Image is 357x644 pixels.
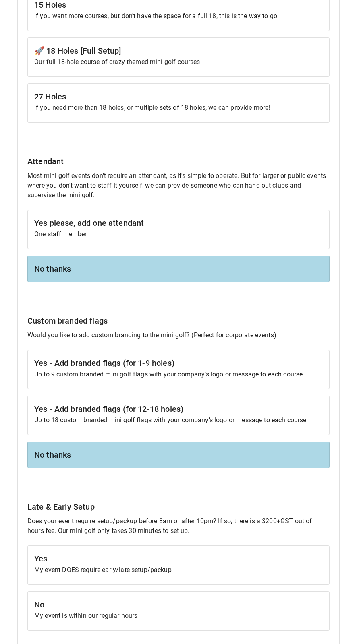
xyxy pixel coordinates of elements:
h6: Attendant [27,155,330,168]
p: Does your event require setup/packup before 8am or after 10pm? If so, there is a $200+GST out of ... [27,516,330,536]
p: If you need more than 18 holes, or multiple sets of 18 holes, we can provide more! [34,103,323,113]
h6: 27 Holes [34,90,323,103]
h6: Yes - Add branded flags (for 1-9 holes) [34,357,323,369]
h6: No thanks [34,448,323,461]
h6: Late & Early Setup [27,500,330,513]
h6: Yes please, add one attendant [34,217,323,229]
p: Our full 18-hole course of crazy themed mini golf courses! [34,57,323,67]
h6: Yes [34,552,323,565]
p: My event is within our regular hours [34,611,323,621]
h6: Yes - Add branded flags (for 12-18 holes) [34,402,323,415]
h6: Custom branded flags [27,314,330,327]
p: My event DOES require early/late setup/packup [34,565,323,575]
p: Most mini golf events don't require an attendant, as it's simple to operate. But for larger or pu... [27,171,330,200]
p: Would you like to add custom branding to the mini golf? (Perfect for corporate events) [27,330,330,340]
p: If you want more courses, but don't have the space for a full 18, this is the way to go! [34,11,323,21]
p: Up to 18 custom branded mini golf flags with your company’s logo or message to each course [34,415,323,425]
p: One staff member [34,229,323,239]
h6: No [34,598,323,611]
h6: 🚀 18 Holes [Full Setup] [34,44,323,57]
p: Up to 9 custom branded mini golf flags with your company’s logo or message to each course [34,369,323,379]
h6: No thanks [34,262,323,275]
